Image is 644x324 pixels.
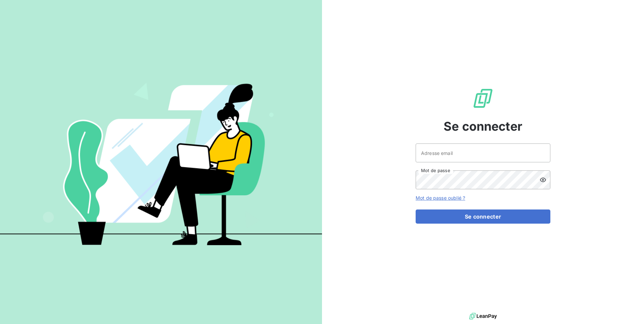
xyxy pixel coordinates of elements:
[472,88,494,109] img: Logo LeanPay
[416,209,550,224] button: Se connecter
[444,117,522,135] span: Se connecter
[469,311,497,321] img: logo
[416,143,550,162] input: placeholder
[416,195,465,201] a: Mot de passe oublié ?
